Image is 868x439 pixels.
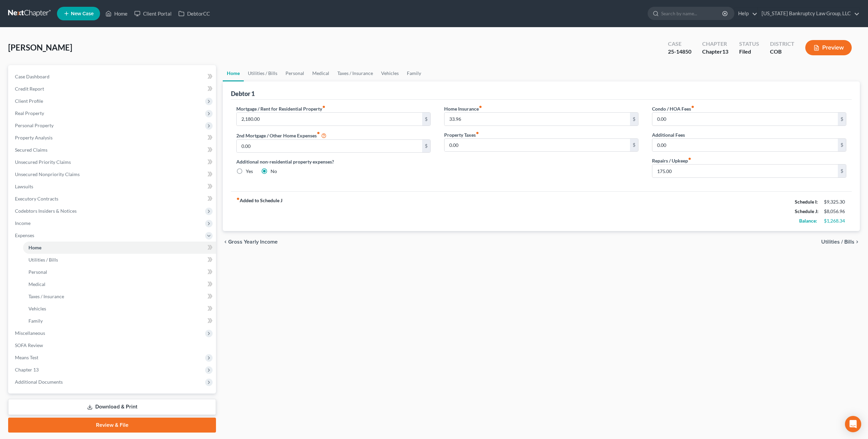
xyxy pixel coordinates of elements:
button: chevron_left Gross Yearly Income [223,239,278,245]
span: SOFA Review [15,342,43,348]
a: Personal [23,266,216,278]
input: -- [445,139,630,152]
a: Home [23,242,216,254]
a: Utilities / Bills [244,65,281,81]
label: 2nd Mortgage / Other Home Expenses [236,131,327,139]
label: Condo / HOA Fees [652,105,694,112]
input: -- [652,139,838,152]
span: Property Analysis [15,135,53,140]
a: Vehicles [23,303,216,315]
div: $ [630,113,638,126]
a: Utilities / Bills [23,254,216,266]
label: Additional non-residential property expenses? [236,158,431,165]
span: Means Test [15,355,38,360]
button: Preview [805,40,852,55]
i: fiber_manual_record [322,105,325,109]
a: Property Analysis [9,132,216,144]
i: fiber_manual_record [691,105,694,109]
span: Home [28,245,41,250]
span: Unsecured Nonpriority Claims [15,171,80,177]
div: 25-14850 [668,48,691,56]
div: Debtor 1 [231,90,255,98]
span: Medical [28,281,45,287]
label: Yes [246,168,253,175]
button: Utilities / Bills chevron_right [821,239,860,245]
span: Taxes / Insurance [28,293,64,299]
span: Client Profile [15,98,43,104]
strong: Added to Schedule J [236,197,282,226]
span: Income [15,220,31,226]
i: fiber_manual_record [479,105,482,109]
input: -- [237,140,422,153]
div: $ [630,139,638,152]
i: fiber_manual_record [236,197,240,201]
span: Gross Yearly Income [228,239,278,245]
strong: Balance: [799,218,817,224]
span: Family [28,318,43,324]
span: Case Dashboard [15,74,50,79]
a: Taxes / Insurance [23,290,216,303]
a: Review & File [8,418,216,433]
span: Additional Documents [15,379,63,385]
div: Open Intercom Messenger [845,416,861,432]
div: $ [838,139,846,152]
div: COB [770,48,794,56]
div: $1,268.34 [824,217,846,224]
i: fiber_manual_record [317,131,320,135]
span: Credit Report [15,86,44,92]
a: Home [223,65,244,81]
label: No [271,168,277,175]
a: Medical [23,278,216,290]
div: $8,056.96 [824,208,846,215]
i: chevron_right [854,239,860,245]
a: Family [23,315,216,327]
span: Utilities / Bills [28,257,58,263]
span: Personal [28,269,47,275]
a: [US_STATE] Bankruptcy Law Group, LLC [758,7,860,20]
label: Property Taxes [444,131,479,138]
a: Home [102,7,131,20]
span: Codebtors Insiders & Notices [15,208,77,214]
div: $ [422,113,430,126]
label: Mortgage / Rent for Residential Property [236,105,325,112]
span: Executory Contracts [15,196,58,202]
a: Client Portal [131,7,175,20]
input: -- [652,113,838,126]
a: Family [403,65,425,81]
label: Repairs / Upkeep [652,157,691,164]
input: Search by name... [661,7,723,20]
a: Credit Report [9,83,216,95]
span: Expenses [15,232,34,238]
a: Lawsuits [9,180,216,193]
div: Filed [739,48,759,56]
div: Case [668,40,691,48]
span: Secured Claims [15,147,47,153]
input: -- [237,113,422,126]
a: Secured Claims [9,144,216,156]
label: Home Insurance [444,105,482,112]
span: 13 [722,48,728,55]
a: Medical [308,65,333,81]
div: District [770,40,794,48]
strong: Schedule J: [795,208,818,214]
div: $ [838,165,846,177]
a: SOFA Review [9,339,216,351]
i: chevron_left [223,239,228,245]
i: fiber_manual_record [476,131,479,135]
input: -- [445,113,630,126]
span: [PERSON_NAME] [8,42,72,52]
span: Lawsuits [15,184,33,189]
a: Unsecured Nonpriority Claims [9,168,216,180]
span: Vehicles [28,306,46,311]
span: New Case [71,11,94,16]
a: DebtorCC [175,7,213,20]
a: Case Dashboard [9,71,216,83]
input: -- [652,165,838,177]
span: Chapter 13 [15,367,39,373]
div: Chapter [702,48,728,56]
i: fiber_manual_record [688,157,691,160]
a: Download & Print [8,399,216,415]
div: $ [422,140,430,153]
label: Additional Fees [652,131,685,138]
a: Unsecured Priority Claims [9,156,216,168]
